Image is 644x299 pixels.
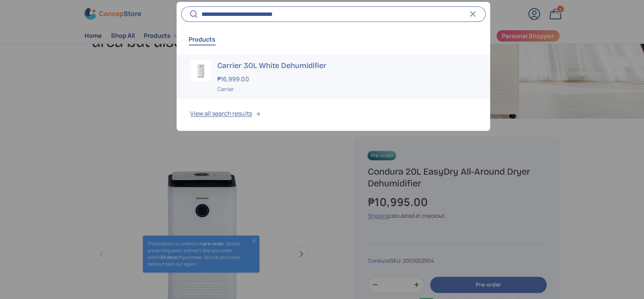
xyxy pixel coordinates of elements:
img: carrier-dehumidifier-30-liter-full-view-concepstore [190,60,211,81]
button: Products [189,31,215,48]
h3: Carrier 30L White Dehumidifier [217,60,476,71]
strong: ₱16,999.00 [217,75,251,83]
button: View all search results [177,99,490,131]
a: carrier-dehumidifier-30-liter-full-view-concepstore Carrier 30L White Dehumidifier ₱16,999.00 Car... [177,54,490,99]
div: Carrier [217,85,476,93]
